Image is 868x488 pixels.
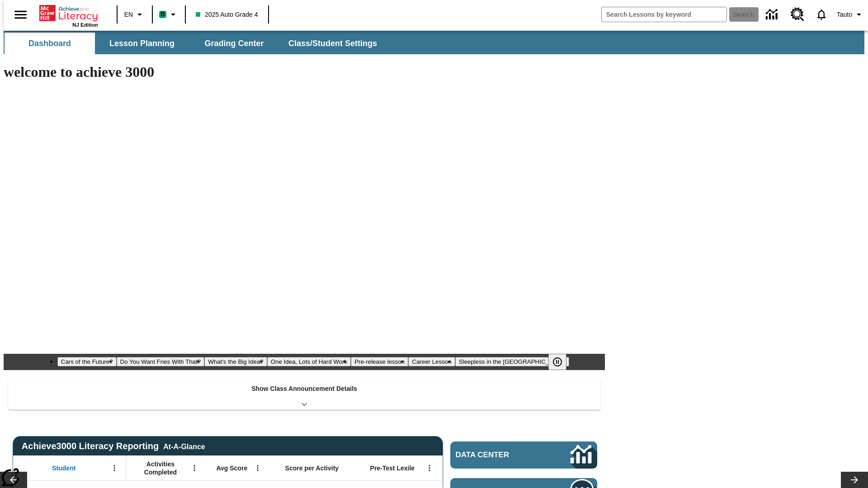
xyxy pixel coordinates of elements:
[97,33,187,54] button: Lesson Planning
[760,2,785,27] a: Data Center
[351,357,408,366] button: Slide 5 Pre-release lesson
[22,441,205,451] span: Achieve3000 Literacy Reporting
[52,464,75,472] span: Student
[833,6,868,23] button: Profile/Settings
[5,33,95,54] button: Dashboard
[423,461,436,475] button: Open Menu
[251,461,264,475] button: Open Menu
[251,384,357,394] p: Show Class Announcement Details
[189,33,279,54] button: Grading Center
[548,354,566,370] button: Pause
[450,441,597,469] a: Data Center
[163,441,205,451] div: At-A-Glance
[4,33,385,54] div: SubNavbar
[602,7,726,22] input: search field
[408,357,455,366] button: Slide 6 Career Lesson
[4,31,864,54] div: SubNavbar
[72,22,98,28] span: NJ Edition
[39,4,98,22] a: Home
[370,464,415,472] span: Pre-Test Lexile
[160,9,165,20] span: B
[108,461,121,475] button: Open Menu
[288,38,377,49] span: Class/Student Settings
[117,357,205,366] button: Slide 2 Do You Want Fries With That?
[109,38,175,49] span: Lesson Planning
[124,10,133,19] span: EN
[57,357,117,366] button: Slide 1 Cars of the Future?
[548,354,576,370] div: Pause
[28,38,71,49] span: Dashboard
[196,10,258,19] span: 2025 Auto Grade 4
[131,460,190,476] span: Activities Completed
[8,379,600,410] div: Show Class Announcement Details
[456,450,540,460] span: Data Center
[267,357,351,366] button: Slide 4 One Idea, Lots of Hard Work
[841,472,868,488] button: Lesson carousel, Next
[120,6,149,23] button: Language: EN, Select a language
[285,464,339,472] span: Score per Activity
[810,3,833,26] a: Notifications
[455,357,570,366] button: Slide 7 Sleepless in the Animal Kingdom
[7,1,34,28] button: Open side menu
[204,38,264,49] span: Grading Center
[39,3,98,28] div: Home
[188,461,201,475] button: Open Menu
[785,2,810,27] a: Resource Center, Will open in new tab
[837,10,852,19] span: Tauto
[281,33,384,54] button: Class/Student Settings
[156,6,182,23] button: Boost Class color is mint green. Change class color
[216,464,247,472] span: Avg Score
[204,357,267,366] button: Slide 3 What's the Big Idea?
[4,64,605,80] h1: welcome to achieve 3000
